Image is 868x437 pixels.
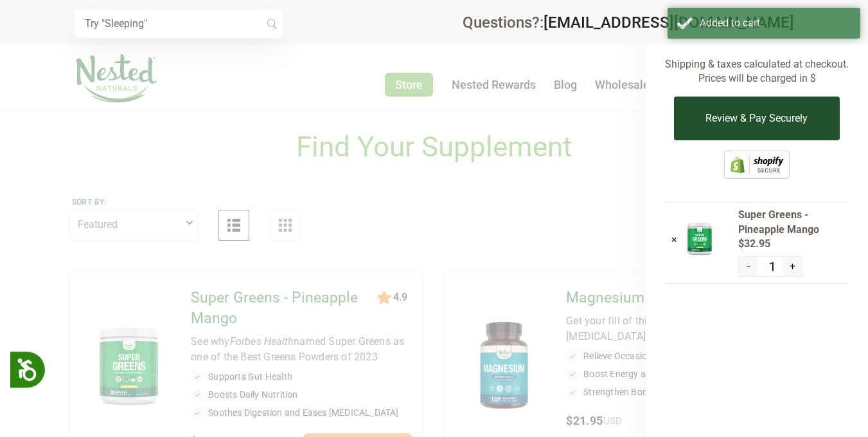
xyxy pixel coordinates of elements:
span: $32.95 [738,237,849,251]
img: Super Greens - Pineapple Mango [684,220,716,257]
input: Try "Sleeping" [75,10,283,38]
div: Questions?: [463,15,794,30]
a: This online store is secured by Shopify [724,169,790,181]
p: Shipping & taxes calculated at checkout. Prices will be charged in $ [665,57,849,86]
a: × [671,234,677,246]
button: - [739,257,757,276]
div: Added to cart [700,17,851,29]
span: $32.95 [762,31,801,45]
img: Shopify secure badge [724,151,790,179]
span: Super Greens - Pineapple Mango [738,208,849,237]
button: + [783,257,802,276]
button: Review & Pay Securely [674,97,839,140]
a: [EMAIL_ADDRESS][DOMAIN_NAME] [544,14,794,32]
